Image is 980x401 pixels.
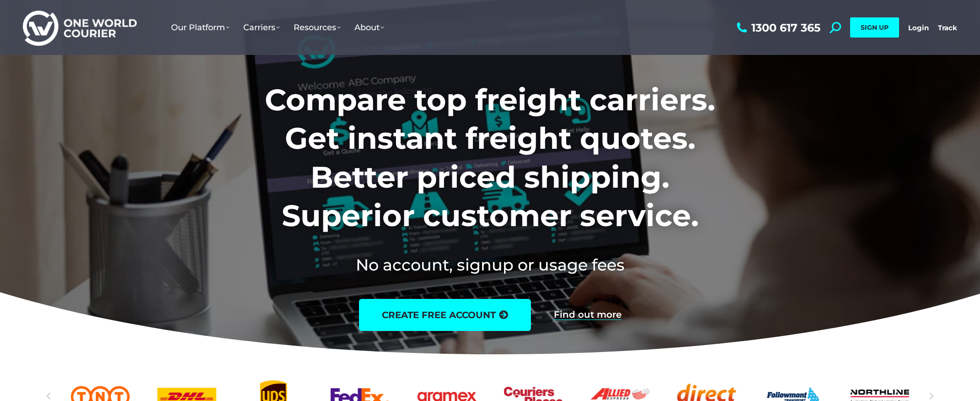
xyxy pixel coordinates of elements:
a: Resources [287,13,348,42]
span: Resources [294,22,341,33]
a: 1300 617 365 [734,22,820,33]
a: SIGN UP [850,17,899,38]
span: Carriers [243,22,280,33]
h1: Compare top freight carriers. Get instant freight quotes. Better priced shipping. Superior custom... [204,81,776,235]
a: create free account [359,299,531,331]
a: About [348,13,391,42]
span: Our Platform [171,22,230,33]
h2: No account, signup or usage fees [204,254,776,276]
span: About [354,22,384,33]
a: Login [908,23,929,32]
a: Find out more [554,310,621,320]
a: Track [938,23,957,32]
img: One World Courier [23,9,137,46]
span: SIGN UP [861,23,889,32]
a: Carriers [236,13,287,42]
a: Our Platform [164,13,236,42]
